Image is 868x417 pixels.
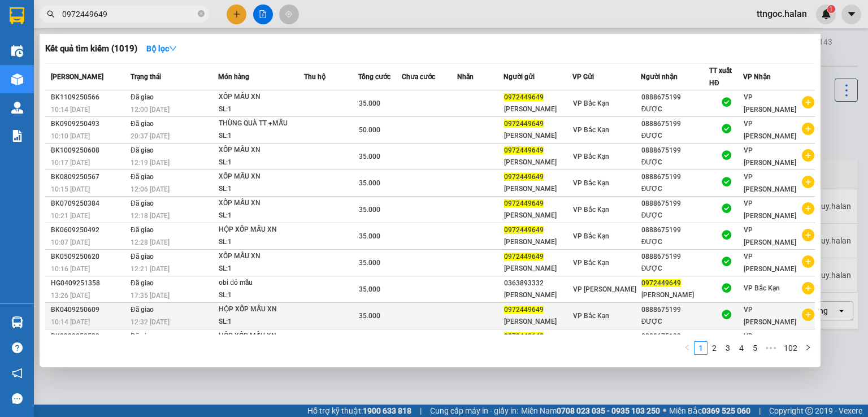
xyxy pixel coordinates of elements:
img: warehouse-icon [11,316,23,328]
span: 10:10 [DATE] [51,132,90,140]
div: HỘP XỐP MẪU XN [219,224,303,236]
span: 12:32 [DATE] [131,318,170,326]
span: 12:19 [DATE] [131,159,170,167]
span: 0972449649 [504,120,544,128]
span: 12:28 [DATE] [131,238,170,246]
li: 5 [748,341,762,355]
div: [PERSON_NAME] [504,130,571,142]
div: ĐƯỢC [641,130,709,142]
span: VP Bắc Kạn [573,179,609,187]
button: right [801,341,815,355]
span: plus-circle [802,149,814,162]
a: 102 [780,342,801,354]
span: 0972449649 [504,332,544,340]
span: down [169,45,177,53]
div: ĐƯỢC [641,316,709,328]
div: HG0409251358 [51,277,127,289]
span: question-circle [12,342,23,353]
div: BK0409250609 [51,304,127,316]
strong: Bộ lọc [146,44,177,53]
span: VP [PERSON_NAME] [744,253,796,273]
span: 12:18 [DATE] [131,212,170,220]
span: 12:06 [DATE] [131,185,170,193]
span: plus-circle [802,309,814,321]
span: Đã giao [131,93,154,101]
h3: Kết quả tìm kiếm ( 1019 ) [45,43,137,55]
span: VP [PERSON_NAME] [744,199,796,220]
span: 10:07 [DATE] [51,238,90,246]
span: message [12,393,23,404]
span: Đã giao [131,226,154,234]
div: ĐƯỢC [641,103,709,115]
div: BK0709250384 [51,198,127,210]
div: 0363893332 [504,277,571,289]
span: plus-circle [802,255,814,268]
li: Previous Page [680,341,694,355]
div: XỐP MẤU XN [219,144,303,157]
span: 35.000 [359,153,380,160]
span: 12:00 [DATE] [131,106,170,114]
span: 0972449649 [641,279,681,287]
div: HỘP XỐP MẪU XN [219,303,303,316]
span: 0972449649 [504,226,544,234]
span: plus-circle [802,96,814,108]
div: 0888675199 [641,198,709,210]
div: SL: 1 [219,103,303,116]
div: BK0309250539 [51,331,127,342]
span: 0972449649 [504,306,544,314]
li: 2 [708,341,721,355]
div: 0888675199 [641,251,709,263]
div: 0888675199 [641,145,709,157]
span: plus-circle [802,282,814,294]
span: VP Nhận [743,73,771,81]
div: [PERSON_NAME] [504,183,571,195]
span: VP [PERSON_NAME] [744,332,796,353]
input: Tìm tên, số ĐT hoặc mã đơn [62,8,196,20]
span: plus-circle [802,176,814,188]
div: 0888675199 [641,92,709,103]
div: BK0909250493 [51,118,127,130]
div: [PERSON_NAME] [504,263,571,275]
span: Thu hộ [304,73,325,81]
span: Đã giao [131,146,154,154]
div: BK1009250608 [51,145,127,157]
div: SL: 1 [219,263,303,275]
span: Đã giao [131,306,154,314]
button: left [680,341,694,355]
div: SL: 1 [219,210,303,222]
div: BK0509250620 [51,251,127,263]
img: solution-icon [11,130,23,142]
span: 35.000 [359,179,380,187]
div: ĐƯỢC [641,210,709,221]
span: VP [PERSON_NAME] [744,146,796,167]
span: close-circle [198,9,205,20]
span: 35.000 [359,259,380,267]
div: SL: 1 [219,289,303,302]
li: 4 [735,341,748,355]
span: Chưa cước [402,73,435,81]
span: Món hàng [218,73,249,81]
span: 35.000 [359,99,380,107]
span: plus-circle [802,202,814,215]
span: 35.000 [359,206,380,214]
div: [PERSON_NAME] [504,157,571,168]
div: XỐP MẪU XN [219,91,303,103]
li: 3 [721,341,735,355]
span: Nhãn [457,73,474,81]
div: [PERSON_NAME] [504,289,571,301]
li: Next Page [801,341,815,355]
span: VP Gửi [572,73,594,81]
span: VP Bắc Kạn [573,232,609,240]
img: warehouse-icon [11,45,23,57]
span: 10:15 [DATE] [51,185,90,193]
span: 10:21 [DATE] [51,212,90,220]
span: Đã giao [131,120,154,128]
span: Đã giao [131,279,154,287]
div: ĐƯỢC [641,236,709,248]
div: BK0809250567 [51,171,127,183]
span: 20:37 [DATE] [131,132,170,140]
span: VP Bắc Kạn [573,206,609,214]
span: 35.000 [359,285,380,293]
div: ĐƯỢC [641,183,709,195]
